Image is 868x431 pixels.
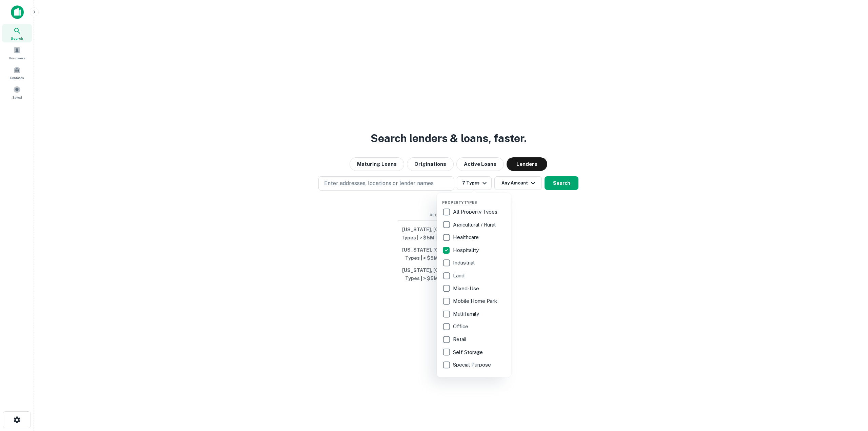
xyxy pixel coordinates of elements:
p: Agricultural / Rural [453,221,497,229]
p: Mobile Home Park [453,297,498,305]
p: All Property Types [453,208,499,216]
p: Office [453,322,470,331]
p: Land [453,272,466,280]
p: Hospitality [453,246,480,254]
p: Healthcare [453,233,480,241]
p: Retail [453,335,468,344]
iframe: Chat Widget [834,377,868,409]
p: Self Storage [453,348,484,356]
span: Property Types [442,200,477,204]
p: Industrial [453,259,476,267]
p: Mixed-Use [453,285,480,293]
p: Multifamily [453,310,480,318]
p: Special Purpose [453,361,492,369]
